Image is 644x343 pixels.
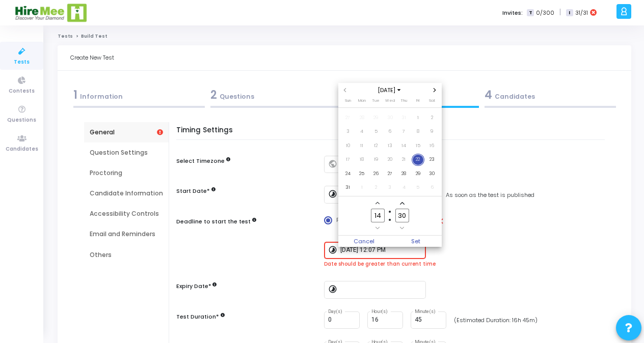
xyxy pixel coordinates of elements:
span: 2 [370,182,383,194]
td: August 23, 2025 [425,153,439,167]
span: 4 [356,126,368,138]
td: August 21, 2025 [397,153,411,167]
span: 31 [342,182,355,194]
span: 11 [356,139,368,152]
td: August 22, 2025 [411,153,425,167]
span: 21 [398,154,411,166]
span: 27 [384,167,396,180]
td: September 2, 2025 [369,181,383,195]
span: 7 [398,126,411,138]
span: 12 [370,139,383,152]
td: August 7, 2025 [397,125,411,139]
td: August 11, 2025 [355,139,369,153]
td: August 15, 2025 [411,139,425,153]
td: September 1, 2025 [355,181,369,195]
button: Cancel [338,236,390,247]
td: August 12, 2025 [369,139,383,153]
button: Add a hour [373,199,382,208]
span: 3 [342,126,355,138]
td: August 17, 2025 [341,153,355,167]
span: 28 [398,167,411,180]
th: Saturday [425,97,439,107]
td: July 30, 2025 [383,111,397,125]
span: 17 [342,154,355,166]
button: Add a minute [398,199,407,208]
td: July 28, 2025 [355,111,369,125]
span: 6 [426,182,439,194]
th: Thursday [397,97,411,107]
td: July 29, 2025 [369,111,383,125]
td: August 31, 2025 [341,181,355,195]
td: August 26, 2025 [369,167,383,181]
span: 30 [426,167,439,180]
td: August 4, 2025 [355,125,369,139]
span: 19 [370,154,383,166]
td: August 14, 2025 [397,139,411,153]
td: August 3, 2025 [341,125,355,139]
span: 22 [412,154,424,166]
td: August 16, 2025 [425,139,439,153]
td: July 31, 2025 [397,111,411,125]
span: 13 [384,139,396,152]
button: Minus a hour [373,224,382,233]
span: Fri [416,98,419,103]
td: August 29, 2025 [411,167,425,181]
th: Monday [355,97,369,107]
td: August 27, 2025 [383,167,397,181]
span: 8 [412,126,424,138]
span: [DATE] [375,86,405,95]
th: Wednesday [383,97,397,107]
span: 6 [384,126,396,138]
td: August 9, 2025 [425,125,439,139]
td: August 6, 2025 [383,125,397,139]
span: Sat [429,98,435,103]
th: Tuesday [369,97,383,107]
span: 16 [426,139,439,152]
td: August 28, 2025 [397,167,411,181]
span: Sun [345,98,351,103]
span: 9 [426,126,439,138]
span: 26 [370,167,383,180]
button: Choose month and year [375,86,405,95]
td: August 18, 2025 [355,153,369,167]
th: Friday [411,97,425,107]
span: 28 [356,111,368,124]
span: 24 [342,167,355,180]
span: 25 [356,167,368,180]
span: 4 [398,182,411,194]
span: 29 [412,167,424,180]
td: August 19, 2025 [369,153,383,167]
span: Thu [400,98,407,103]
span: 1 [412,111,424,124]
td: August 24, 2025 [341,167,355,181]
span: 27 [342,111,355,124]
td: August 5, 2025 [369,125,383,139]
th: Sunday [341,97,355,107]
td: August 20, 2025 [383,153,397,167]
span: Tue [372,98,380,103]
span: 29 [370,111,383,124]
td: September 4, 2025 [397,181,411,195]
span: 20 [384,154,396,166]
span: 15 [412,139,424,152]
td: September 6, 2025 [425,181,439,195]
button: Previous month [341,86,350,95]
button: Set [390,236,442,247]
span: 14 [398,139,411,152]
span: 5 [370,126,383,138]
span: 3 [384,182,396,194]
span: 5 [412,182,424,194]
td: August 1, 2025 [411,111,425,125]
span: 1 [356,182,368,194]
td: August 25, 2025 [355,167,369,181]
span: Mon [358,98,366,103]
span: 18 [356,154,368,166]
button: Minus a minute [398,224,407,233]
td: August 10, 2025 [341,139,355,153]
span: 30 [384,111,396,124]
span: 10 [342,139,355,152]
span: 2 [426,111,439,124]
span: 23 [426,154,439,166]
